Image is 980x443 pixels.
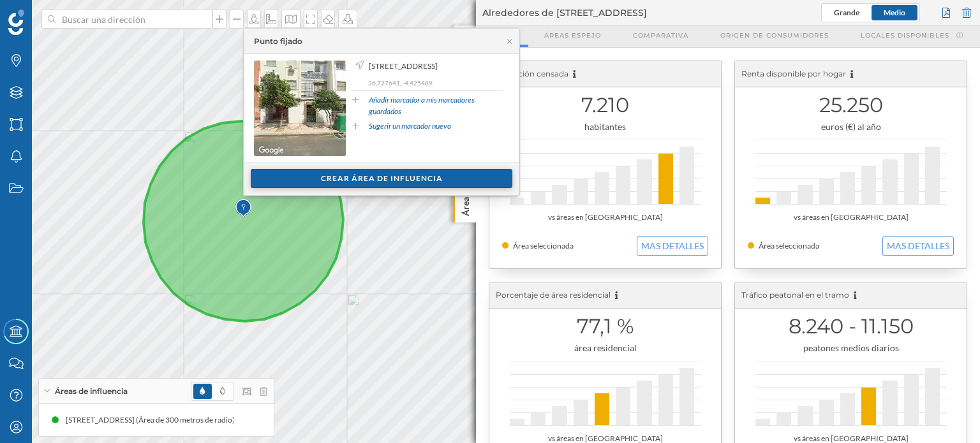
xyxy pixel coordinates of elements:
img: streetview [254,61,346,156]
div: Renta disponible por hogar [735,61,967,87]
div: vs áreas en [GEOGRAPHIC_DATA] [502,211,708,224]
span: Medio [884,8,905,17]
button: MAS DETALLES [882,236,954,256]
h1: 8.240 - 11.150 [748,314,954,338]
div: vs áreas en [GEOGRAPHIC_DATA] [748,211,954,224]
p: 36,727641, -4,425489 [368,78,503,87]
h1: 7.210 [502,93,708,117]
div: [STREET_ADDRESS] (Área de 300 metros de radio) [66,414,241,426]
img: Geoblink Logo [8,10,24,35]
span: Área seleccionada [759,241,819,251]
div: Punto fijado [254,36,302,47]
span: Comparativa [633,31,688,40]
span: Alrededores de [STREET_ADDRESS] [482,6,647,19]
span: Origen de consumidores [720,31,829,40]
h1: 25.250 [748,93,954,117]
div: Población censada [489,61,721,87]
button: MAS DETALLES [637,236,708,256]
span: Soporte [26,9,71,20]
div: Porcentaje de área residencial [489,282,721,309]
span: Locales disponibles [861,31,949,40]
p: Área de influencia [459,139,472,216]
span: Grande [834,8,859,17]
a: Sugerir un marcador nuevo [369,120,451,132]
img: Marker [235,196,251,221]
div: área residencial [502,342,708,354]
span: Áreas espejo [544,31,601,40]
span: Área seleccionada [513,241,574,251]
span: [STREET_ADDRESS] [369,61,438,72]
div: habitantes [502,120,708,133]
span: Áreas de influencia [55,386,128,397]
div: Tráfico peatonal en el tramo [735,282,967,309]
h1: 77,1 % [502,314,708,338]
div: peatones medios diarios [748,342,954,354]
div: euros (€) al año [748,120,954,133]
a: Añadir marcador a mis marcadores guardados [369,94,503,117]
